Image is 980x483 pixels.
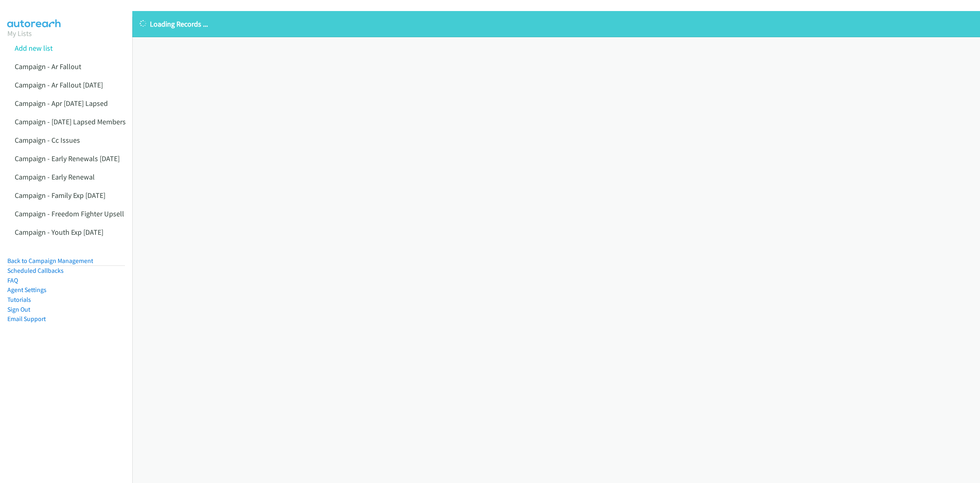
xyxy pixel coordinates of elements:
a: Email Support [7,315,46,323]
a: Campaign - [DATE] Lapsed Members [15,117,126,126]
a: Sign Out [7,306,30,313]
a: Campaign - Ar Fallout [DATE] [15,80,103,90]
a: Scheduled Callbacks [7,267,64,274]
a: FAQ [7,276,18,284]
a: Agent Settings [7,286,47,294]
a: My Lists [7,29,32,38]
a: Campaign - Freedom Fighter Upsell [15,209,124,218]
a: Add new list [15,43,53,53]
a: Campaign - Apr [DATE] Lapsed [15,99,108,108]
p: Loading Records ... [140,18,973,29]
a: Campaign - Early Renewals [DATE] [15,154,120,163]
a: Back to Campaign Management [7,257,93,265]
a: Campaign - Cc Issues [15,135,80,145]
a: Campaign - Family Exp [DATE] [15,191,105,200]
a: Campaign - Ar Fallout [15,62,81,71]
a: Campaign - Early Renewal [15,172,95,182]
a: Tutorials [7,296,31,303]
a: Campaign - Youth Exp [DATE] [15,227,103,237]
